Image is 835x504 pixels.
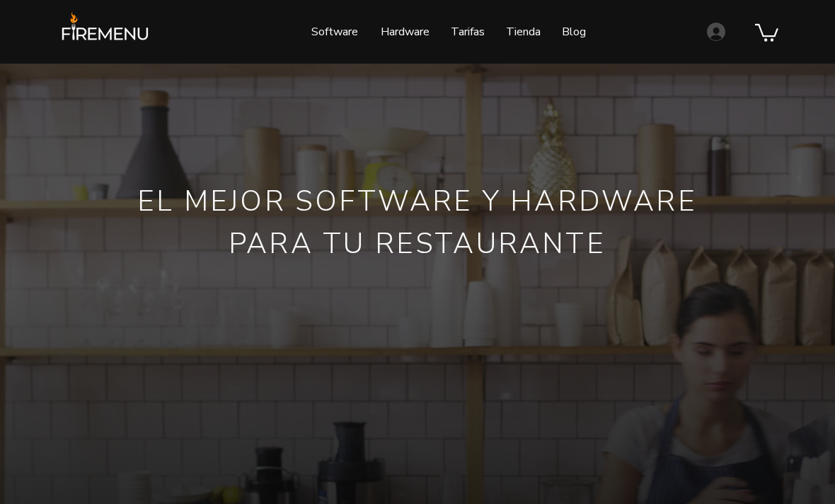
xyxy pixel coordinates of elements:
[374,14,437,49] p: Hardware
[304,14,365,49] p: Software
[499,14,548,49] p: Tienda
[440,14,495,49] a: Tarifas
[57,11,154,52] img: FireMenu logo
[495,14,551,49] a: Tienda
[551,14,597,49] a: Blog
[555,14,593,49] p: Blog
[444,14,492,49] p: Tarifas
[301,14,368,49] a: Software
[137,182,697,263] span: EL MEJOR SOFTWARE Y HARDWARE PARA TU RESTAURANTE
[368,14,440,49] a: Hardware
[197,14,597,49] nav: Sitio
